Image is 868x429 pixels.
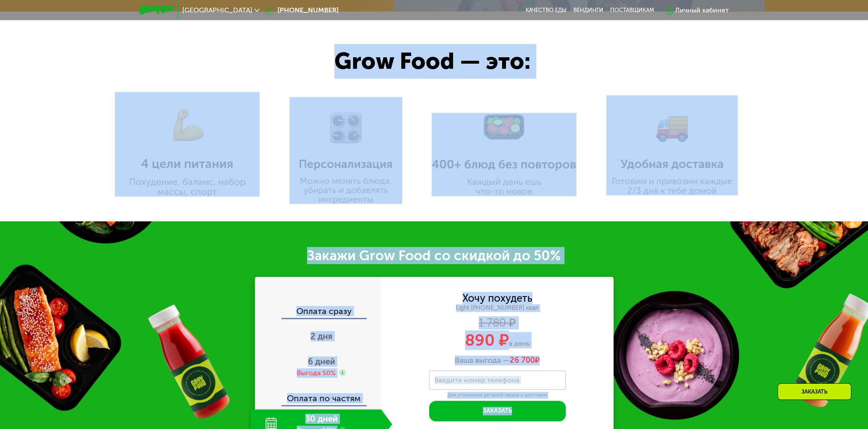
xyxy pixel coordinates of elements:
div: Личный кабинет [675,5,729,15]
span: ₽ [510,356,540,365]
div: Хочу похудеть [462,294,532,303]
span: 890 ₽ [465,330,509,350]
a: Вендинги [573,7,603,14]
div: поставщикам [610,7,654,14]
a: Качество еды [526,7,567,14]
div: Light [PHONE_NUMBER] ккал [381,304,614,312]
button: Заказать [429,401,566,421]
label: Введите номер телефона [435,378,519,382]
div: 1 780 ₽ [381,318,614,328]
span: 2 дня [310,331,333,341]
div: Заказать [777,383,851,400]
div: Для уточнения деталей заказа и доставки [429,392,566,399]
div: Оплата по частям [256,385,381,405]
a: [PHONE_NUMBER] [264,5,339,15]
div: Ваша выгода — [381,356,614,365]
span: 6 дней [308,356,335,367]
div: Оплата сразу [256,307,381,318]
div: Выгода 50% [297,368,336,378]
span: [GEOGRAPHIC_DATA] [182,7,252,14]
div: Grow Food — это: [334,44,564,79]
span: 26 700 [510,356,535,365]
span: в день [509,339,530,347]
